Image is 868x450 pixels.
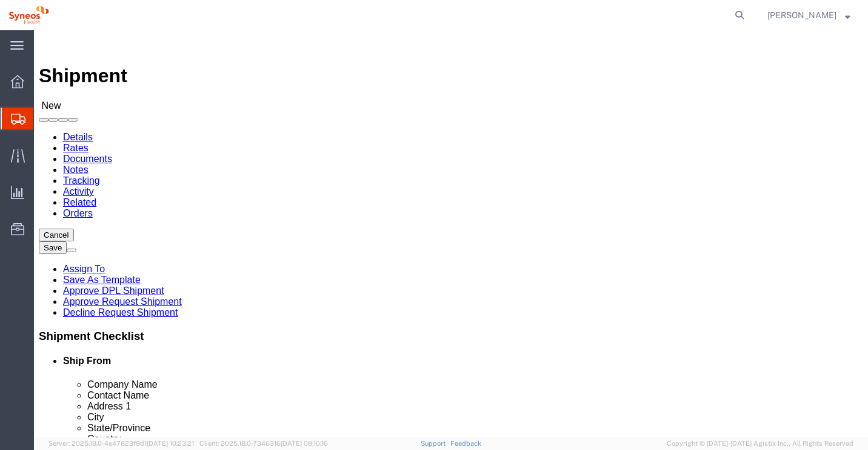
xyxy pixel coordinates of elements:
a: Feedback [450,440,481,447]
iframe: FS Legacy Container [34,30,868,437]
span: Beth Lomax [767,8,836,22]
img: logo [8,6,49,24]
a: Support [421,440,451,447]
span: Client: 2025.18.0-7346316 [199,440,328,447]
span: Copyright © [DATE]-[DATE] Agistix Inc., All Rights Reserved [667,439,853,449]
span: [DATE] 10:23:21 [147,440,194,447]
span: Server: 2025.18.0-4e47823f9d1 [48,440,194,447]
span: [DATE] 08:10:16 [281,440,328,447]
button: [PERSON_NAME] [767,8,851,22]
